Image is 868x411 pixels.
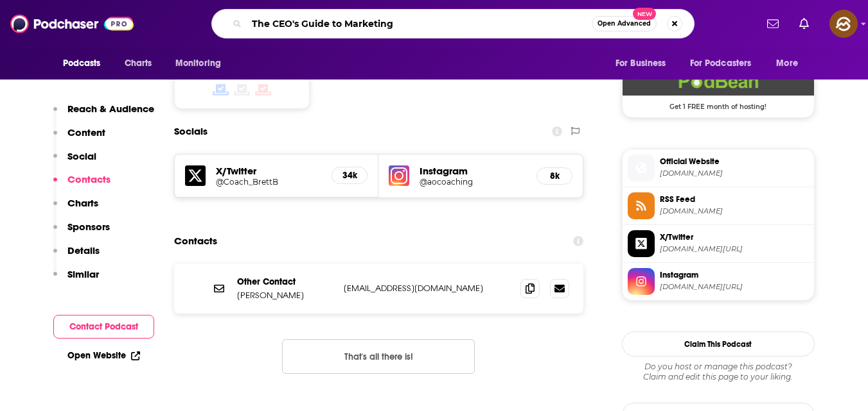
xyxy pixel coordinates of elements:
img: User Profile [829,10,858,38]
a: Podbean Deal: Get 1 FREE month of hosting! [623,57,814,110]
h5: 8k [547,171,562,181]
a: Charts [116,51,160,76]
img: Podchaser - Follow, Share and Rate Podcasts [10,12,134,36]
span: feed.podbean.com [660,206,809,216]
span: For Business [616,55,666,72]
span: New [633,8,656,20]
span: Charts [125,55,152,72]
button: Content [53,126,105,150]
span: RSS Feed [660,194,809,205]
h5: X/Twitter [216,165,322,177]
div: Claim and edit this page to your liking. [622,362,815,382]
span: Get 1 FREE month of hosting! [623,96,814,111]
h2: Contacts [174,229,217,253]
a: Open Website [67,350,140,361]
p: Sponsors [67,221,110,233]
button: Reach & Audience [53,103,154,126]
button: Claim This Podcast [622,331,815,356]
span: Official Website [660,156,809,167]
span: More [776,55,798,72]
a: @aocoaching [420,177,526,187]
button: Details [53,244,100,268]
a: Show notifications dropdown [794,13,814,35]
h2: Socials [174,119,208,144]
p: Details [67,244,100,256]
h5: 34k [342,170,357,181]
a: Show notifications dropdown [762,13,784,35]
button: open menu [682,51,770,76]
a: X/Twitter[DOMAIN_NAME][URL] [628,230,809,257]
button: Contact Podcast [53,315,154,339]
span: artofcoaching.podbean.com [660,169,809,178]
a: Instagram[DOMAIN_NAME][URL] [628,268,809,295]
p: Social [67,150,96,162]
button: Sponsors [53,221,110,244]
button: open menu [54,51,118,76]
h5: Instagram [420,165,526,177]
button: Social [53,150,96,174]
span: Do you host or manage this podcast? [622,362,815,372]
img: iconImage [389,165,409,186]
span: X/Twitter [660,231,809,243]
input: Search podcasts, credits, & more... [247,13,592,34]
p: Similar [67,268,99,280]
span: instagram.com/aocoaching [660,282,809,292]
span: Instagram [660,269,809,281]
button: open menu [166,51,238,76]
p: [EMAIL_ADDRESS][DOMAIN_NAME] [344,283,511,294]
button: Show profile menu [829,10,858,38]
p: Other Contact [237,276,333,287]
button: Contacts [53,173,111,197]
div: Search podcasts, credits, & more... [211,9,695,38]
p: Charts [67,197,98,209]
button: Nothing here. [282,339,475,374]
a: RSS Feed[DOMAIN_NAME] [628,192,809,219]
span: Podcasts [63,55,101,72]
button: Charts [53,197,98,221]
span: Monitoring [175,55,221,72]
span: twitter.com/Coach_BrettB [660,244,809,254]
p: [PERSON_NAME] [237,290,333,301]
button: Similar [53,268,99,292]
button: open menu [767,51,814,76]
a: Official Website[DOMAIN_NAME] [628,155,809,181]
p: Contacts [67,173,111,185]
button: open menu [607,51,682,76]
p: Reach & Audience [67,103,154,115]
span: For Podcasters [690,55,752,72]
a: @Coach_BrettB [216,177,322,187]
p: Content [67,126,105,138]
button: Open AdvancedNew [592,16,657,31]
span: Open Advanced [598,21,651,27]
span: Logged in as hey85204 [829,10,858,38]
